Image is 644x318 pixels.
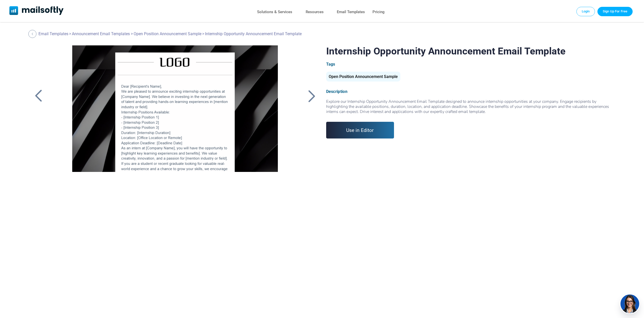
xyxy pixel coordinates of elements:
[134,31,201,36] a: Open Position Announcement Sample
[326,122,394,138] a: Use in Editor
[326,72,400,82] div: Open Position Announcement Sample
[72,31,130,36] a: Announcement Email Templates
[32,89,45,103] a: Back
[61,45,289,172] a: Internship Opportunity Announcement Email Template
[9,6,64,16] a: Mailsoftly
[326,89,612,94] div: Description
[597,7,633,16] a: Trial
[576,7,595,16] a: Login
[326,99,612,114] div: Explore our Internship Opportunity Announcement Email Template designed to announce internship op...
[326,76,400,78] a: Open Position Announcement Sample
[306,8,324,16] a: Resources
[257,8,292,16] a: Solutions & Services
[305,89,318,103] a: Back
[28,30,38,38] a: Back
[326,45,612,57] h1: Internship Opportunity Announcement Email Template
[38,31,68,36] a: Email Templates
[326,62,612,67] div: Tags
[372,8,385,16] a: Pricing
[337,8,365,16] a: Email Templates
